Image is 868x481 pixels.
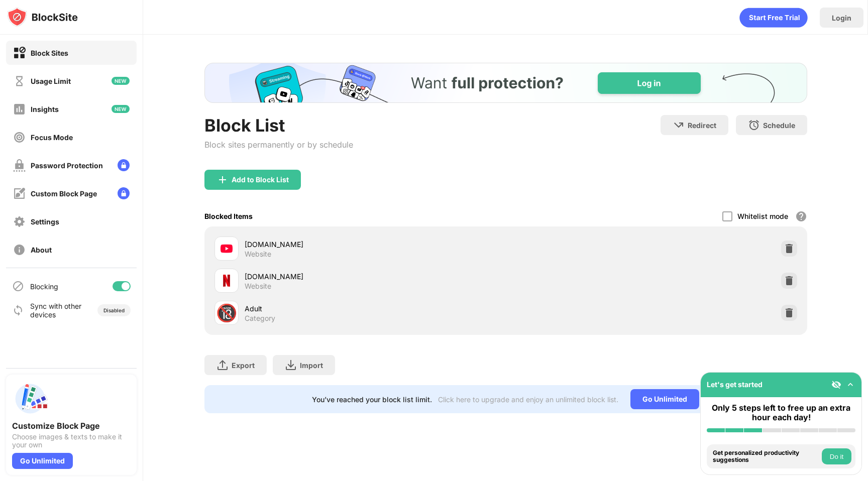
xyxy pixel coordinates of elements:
[12,304,24,316] img: sync-icon.svg
[739,8,808,28] div: animation
[713,449,819,464] div: Get personalized productivity suggestions
[12,433,131,449] div: Choose images & texts to make it your own
[31,246,52,254] div: About
[300,361,323,370] div: Import
[822,448,851,464] button: Do it
[688,121,716,130] div: Redirect
[13,244,26,256] img: about-off.svg
[31,189,97,198] div: Custom Block Page
[13,75,26,87] img: time-usage-off.svg
[112,77,130,85] img: new-icon.svg
[12,453,73,469] div: Go Unlimited
[13,131,26,144] img: focus-off.svg
[204,140,353,150] div: Block sites permanently or by schedule
[221,275,233,287] img: favicons
[204,63,807,103] iframe: Banner
[763,121,795,130] div: Schedule
[12,381,48,417] img: push-custom-page.svg
[312,395,432,404] div: You’ve reached your block list limit.
[30,302,82,319] div: Sync with other devices
[12,421,131,431] div: Customize Block Page
[118,159,130,171] img: lock-menu.svg
[30,282,58,291] div: Blocking
[707,403,855,422] div: Only 5 steps left to free up an extra hour each day!
[845,380,855,390] img: omni-setup-toggle.svg
[232,361,255,370] div: Export
[103,307,125,313] div: Disabled
[13,47,26,59] img: block-on.svg
[204,115,353,136] div: Block List
[245,282,271,291] div: Website
[245,271,506,282] div: [DOMAIN_NAME]
[245,250,271,259] div: Website
[245,303,506,314] div: Adult
[118,187,130,199] img: lock-menu.svg
[31,77,71,85] div: Usage Limit
[112,105,130,113] img: new-icon.svg
[737,212,788,220] div: Whitelist mode
[13,159,26,172] img: password-protection-off.svg
[438,395,618,404] div: Click here to upgrade and enjoy an unlimited block list.
[204,212,253,220] div: Blocked Items
[245,239,506,250] div: [DOMAIN_NAME]
[831,380,841,390] img: eye-not-visible.svg
[221,243,233,255] img: favicons
[31,105,59,113] div: Insights
[31,49,68,57] div: Block Sites
[232,176,289,184] div: Add to Block List
[707,380,763,389] div: Let's get started
[245,314,275,323] div: Category
[13,215,26,228] img: settings-off.svg
[31,133,73,142] div: Focus Mode
[13,187,26,200] img: customize-block-page-off.svg
[31,217,59,226] div: Settings
[13,103,26,115] img: insights-off.svg
[630,389,699,409] div: Go Unlimited
[832,14,851,22] div: Login
[216,303,237,323] div: 🔞
[12,280,24,292] img: blocking-icon.svg
[31,161,103,170] div: Password Protection
[7,7,78,27] img: logo-blocksite.svg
